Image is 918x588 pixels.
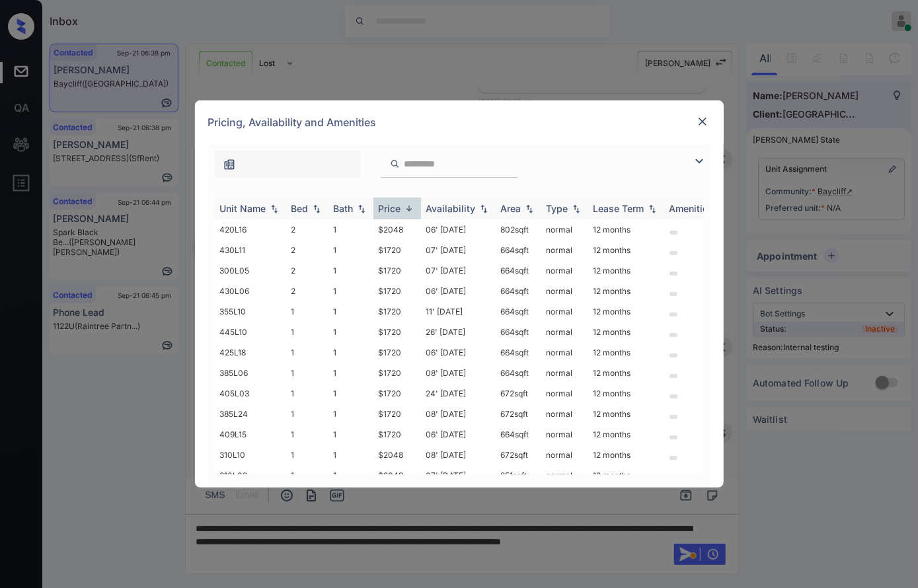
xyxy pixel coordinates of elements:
[501,245,516,255] font: 664
[496,424,541,445] td: 664 sqft
[593,388,601,398] font: 12
[379,286,402,296] font: $1720
[603,429,631,439] font: months
[334,203,354,214] div: Bath
[215,342,286,363] td: 425L18
[547,429,573,439] font: normal
[593,245,601,255] font: 12
[541,219,588,240] td: normal
[334,327,337,337] font: 1
[334,388,337,398] font: 1
[373,424,421,445] td: $1720
[593,429,601,439] font: 12
[516,327,529,337] font: sqft
[291,368,295,378] font: 1
[334,368,337,378] font: 1
[501,286,516,296] font: 664
[501,307,516,316] font: 664
[603,409,631,419] font: months
[291,388,295,398] font: 1
[669,203,714,214] div: Amenities
[379,470,404,480] font: $2048
[547,307,573,316] font: normal
[603,307,631,316] font: months
[501,203,521,214] div: Area
[291,203,309,214] div: Bed
[426,203,476,214] div: Availability
[516,266,529,276] font: sqft
[379,450,404,460] font: $2048
[421,404,496,424] td: 08' [DATE]
[379,266,402,276] font: $1720
[379,388,402,398] font: $1720
[696,115,709,128] img: close
[223,158,236,171] img: icon-zuma
[547,388,573,398] font: normal
[421,342,496,363] td: 06' [DATE]
[516,307,529,316] font: sqft
[426,470,467,480] font: 07' [DATE]
[501,266,516,276] font: 664
[570,204,583,213] img: sorting
[547,348,573,357] font: normal
[421,322,496,342] td: 26' [DATE]
[268,204,281,213] img: sorting
[215,383,286,404] td: 405L03
[593,409,601,419] font: 12
[215,281,286,301] td: 430L06
[421,219,496,240] td: 06' [DATE]
[215,363,286,383] td: 385L06
[501,470,514,480] font: 851
[310,204,323,213] img: sorting
[286,424,328,445] td: 1
[547,245,573,255] font: normal
[547,368,573,378] font: normal
[291,348,295,357] font: 1
[355,204,368,213] img: sorting
[547,286,573,296] font: normal
[515,409,529,419] font: sqft
[334,470,337,480] font: 1
[603,266,631,276] font: months
[593,348,601,357] font: 12
[593,470,601,480] font: 12
[379,245,402,255] font: $1720
[426,429,467,439] font: 06' [DATE]
[501,348,516,357] font: 664
[588,219,664,240] td: 12 months
[220,203,266,214] div: Unit Name
[603,470,631,480] font: months
[501,327,516,337] font: 664
[402,203,416,213] img: sorting
[421,240,496,260] td: 07' [DATE]
[286,260,328,281] td: 2
[593,266,601,276] font: 12
[547,327,573,337] font: normal
[603,348,631,357] font: months
[421,383,496,404] td: 24' [DATE]
[421,281,496,301] td: 06' [DATE]
[426,368,467,378] font: 08' [DATE]
[646,204,659,213] img: sorting
[593,450,601,460] font: 12
[379,307,402,316] font: $1720
[603,286,631,296] font: months
[286,281,328,301] td: 2
[195,100,724,144] div: Pricing, Availability and Amenities
[215,240,286,260] td: 430L11
[334,307,337,316] font: 1
[523,204,536,213] img: sorting
[286,240,328,260] td: 2
[286,219,328,240] td: 2
[516,286,529,296] font: sqft
[547,470,573,480] font: normal
[291,409,295,419] font: 1
[593,286,601,296] font: 12
[334,245,337,255] font: 1
[593,327,601,337] font: 12
[515,388,529,398] font: sqft
[603,450,631,460] font: months
[215,260,286,281] td: 300L05
[603,368,631,378] font: months
[291,327,295,337] font: 1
